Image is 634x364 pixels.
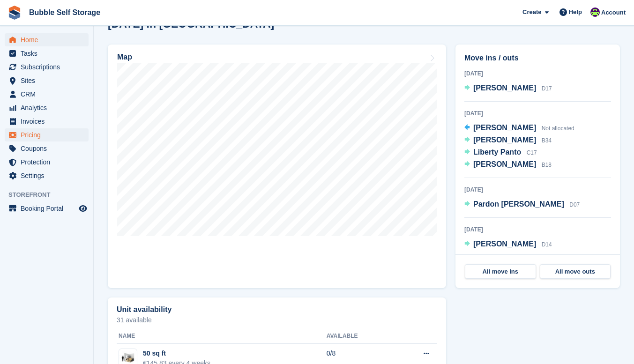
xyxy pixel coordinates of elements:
a: menu [5,128,89,141]
div: [DATE] [464,225,611,234]
a: Liberty Panto C17 [464,147,537,159]
a: [PERSON_NAME] D14 [464,238,552,251]
div: [DATE] [464,69,611,78]
h2: Move ins / outs [464,52,611,64]
a: [PERSON_NAME] B34 [464,134,552,147]
a: [PERSON_NAME] Not allocated [464,122,574,134]
th: Available [327,329,395,344]
a: Map [108,45,446,288]
a: [PERSON_NAME] D17 [464,82,552,95]
span: B18 [542,162,552,168]
a: menu [5,169,89,182]
span: Coupons [21,142,77,155]
span: Sites [21,74,77,87]
span: Settings [21,169,77,182]
img: Tom Gilmore [590,7,600,17]
span: Help [569,7,582,17]
a: Pardon [PERSON_NAME] D07 [464,199,580,211]
span: C17 [527,149,537,156]
a: Bubble Self Storage [25,5,104,20]
th: Name [117,329,327,344]
a: menu [5,88,89,101]
a: menu [5,33,89,46]
a: All move outs [540,264,611,279]
span: [PERSON_NAME] [473,124,536,132]
span: Liberty Panto [473,148,521,156]
div: 50 sq ft [143,349,210,358]
span: D14 [542,241,552,248]
h2: Map [117,53,132,61]
span: [PERSON_NAME] [473,84,536,92]
a: menu [5,202,89,215]
span: Subscriptions [21,60,77,74]
a: menu [5,156,89,169]
span: Account [601,8,626,17]
span: Invoices [21,115,77,128]
span: Create [522,7,541,17]
span: Booking Portal [21,202,77,215]
a: menu [5,60,89,74]
div: [DATE] [464,186,611,194]
span: Analytics [21,101,77,114]
span: [PERSON_NAME] [473,240,536,248]
span: D17 [542,85,552,92]
a: Preview store [77,203,89,214]
span: Storefront [8,190,93,200]
a: menu [5,142,89,155]
span: [PERSON_NAME] [473,136,536,144]
a: All move ins [465,264,536,279]
span: [PERSON_NAME] [473,160,536,168]
a: menu [5,74,89,87]
span: CRM [21,88,77,101]
h2: Unit availability [117,305,172,314]
span: Home [21,33,77,46]
span: Pardon [PERSON_NAME] [473,200,564,208]
span: Not allocated [542,125,574,132]
a: [PERSON_NAME] B18 [464,159,552,171]
span: Protection [21,156,77,169]
div: [DATE] [464,109,611,118]
span: Tasks [21,47,77,60]
a: menu [5,47,89,60]
a: menu [5,101,89,114]
img: stora-icon-8386f47178a22dfd0bd8f6a31ec36ba5ce8667c1dd55bd0f319d3a0aa187defe.svg [7,6,22,20]
p: 31 available [117,317,437,323]
span: B34 [542,137,552,144]
a: menu [5,115,89,128]
span: Pricing [21,128,77,141]
span: D07 [569,201,580,208]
